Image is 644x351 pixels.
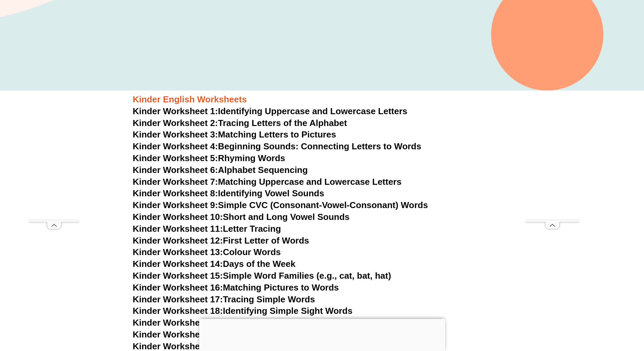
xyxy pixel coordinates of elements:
span: Kinder Worksheet 11: [133,224,223,234]
a: Kinder Worksheet 9:Simple CVC (Consonant-Vowel-Consonant) Words [133,200,428,210]
span: Kinder Worksheet 4: [133,141,218,151]
a: Kinder Worksheet 18:Identifying Simple Sight Words [133,306,353,316]
span: Kinder Worksheet 6: [133,165,218,175]
span: Kinder Worksheet 7: [133,177,218,187]
span: Kinder Worksheet 1: [133,106,218,116]
span: Kinder Worksheet 18: [133,306,223,316]
span: Kinder Worksheet 12: [133,235,223,246]
a: Kinder Worksheet 3:Matching Letters to Pictures [133,129,336,140]
span: Kinder Worksheet 9: [133,200,218,210]
span: Kinder Worksheet 13: [133,247,223,257]
a: Kinder Worksheet 6:Alphabet Sequencing [133,165,308,175]
iframe: Advertisement [199,319,445,349]
a: Kinder Worksheet 10:Short and Long Vowel Sounds [133,212,350,222]
span: Kinder Worksheet 15: [133,271,223,281]
a: Kinder Worksheet 1:Identifying Uppercase and Lowercase Letters [133,106,408,116]
h3: Kinder English Worksheets [133,94,511,105]
span: Kinder Worksheet 3: [133,129,218,140]
span: Kinder Worksheet 10: [133,212,223,222]
span: Kinder Worksheet 8: [133,188,218,198]
a: Kinder Worksheet 19:Writing Simple Sentences [133,318,331,328]
span: Kinder Worksheet 19: [133,318,223,328]
a: Kinder Worksheet 16:Matching Pictures to Words [133,282,339,293]
a: Kinder Worksheet 17:Tracing Simple Words [133,294,315,304]
iframe: Advertisement [29,18,79,220]
a: Kinder Worksheet 7:Matching Uppercase and Lowercase Letters [133,177,402,187]
a: Kinder Worksheet 15:Simple Word Families (e.g., cat, bat, hat) [133,271,391,281]
span: Kinder Worksheet 16: [133,282,223,293]
span: Kinder Worksheet 5: [133,153,218,163]
a: Kinder Worksheet 4:Beginning Sounds: Connecting Letters to Words [133,141,422,151]
span: Kinder Worksheet 20: [133,329,223,340]
span: Kinder Worksheet 2: [133,118,218,128]
a: Kinder Worksheet 5:Rhyming Words [133,153,285,163]
a: Kinder Worksheet 2:Tracing Letters of the Alphabet [133,118,347,128]
iframe: Advertisement [525,18,579,220]
span: Kinder Worksheet 14: [133,259,223,269]
a: Kinder Worksheet 14:Days of the Week [133,259,295,269]
a: Kinder Worksheet 12:First Letter of Words [133,235,309,246]
a: Kinder Worksheet 13:Colour Words [133,247,281,257]
a: Kinder Worksheet 20:Matching Words to Pictures [133,329,339,340]
a: Kinder Worksheet 8:Identifying Vowel Sounds [133,188,324,198]
span: Kinder Worksheet 17: [133,294,223,304]
a: Kinder Worksheet 11:Letter Tracing [133,224,281,234]
iframe: Chat Widget [531,275,644,351]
